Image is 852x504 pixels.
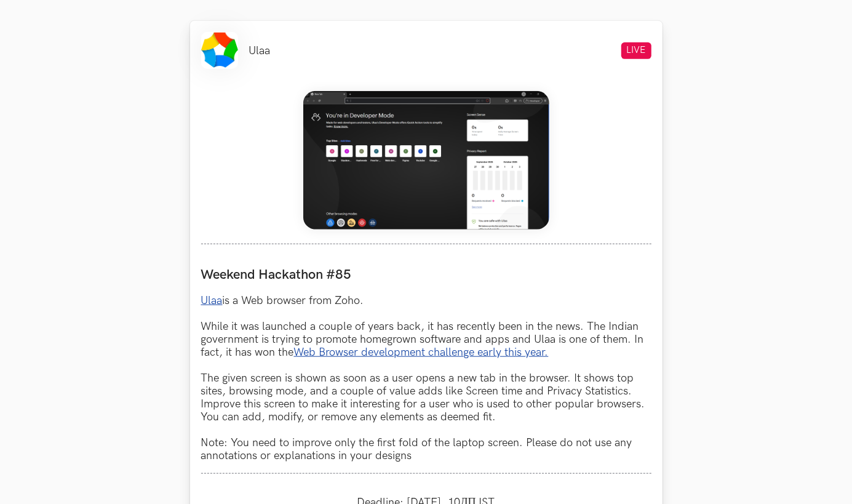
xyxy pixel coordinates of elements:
[249,44,271,57] li: Ulaa
[294,346,549,359] a: Web Browser development challenge early this year.
[303,91,549,230] img: Weekend_Hackathon_85_banner.png
[621,42,651,59] span: LIVE
[201,294,223,307] a: Ulaa
[201,294,651,462] p: is a Web browser from Zoho. While it was launched a couple of years back, it has recently been in...
[201,266,651,283] label: Weekend Hackathon #85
